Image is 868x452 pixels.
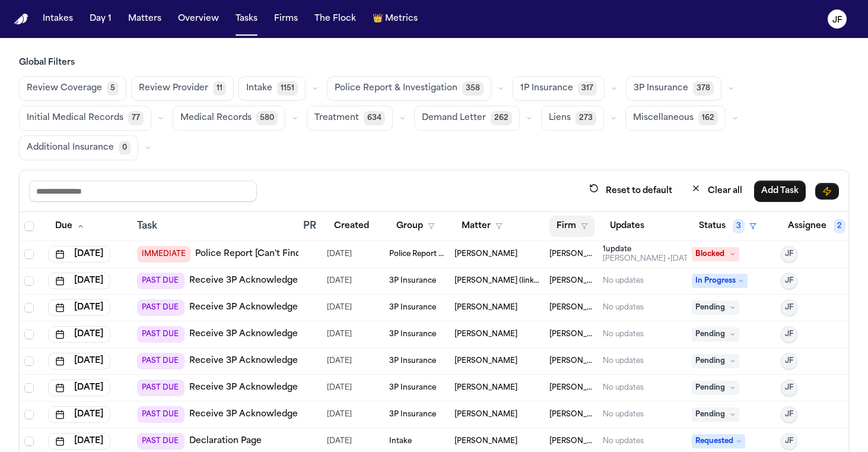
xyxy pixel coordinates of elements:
[269,8,303,30] button: Firms
[131,76,234,101] button: Review Provider11
[327,76,491,101] button: Police Report & Investigation358
[38,8,78,30] button: Intakes
[364,111,385,125] span: 634
[582,180,679,202] button: Reset to default
[128,111,144,125] span: 77
[231,8,262,30] button: Tasks
[27,112,123,124] span: Initial Medical Records
[107,81,119,96] span: 5
[119,141,131,155] span: 0
[180,112,252,124] span: Medical Records
[462,81,484,96] span: 358
[310,8,361,30] button: The Flock
[85,8,116,30] button: Day 1
[754,181,806,202] button: Add Task
[307,106,393,131] button: Treatment634
[277,81,298,96] span: 1151
[578,81,597,96] span: 317
[19,106,151,131] button: Initial Medical Records77
[27,142,114,154] span: Additional Insurance
[684,180,749,202] button: Clear all
[513,76,605,101] button: 1P Insurance317
[491,111,512,125] span: 262
[27,83,102,94] span: Review Coverage
[14,14,28,25] a: Home
[634,83,688,94] span: 3P Insurance
[520,83,573,94] span: 1P Insurance
[541,106,604,131] button: Liens273
[698,111,718,125] span: 162
[213,81,226,96] span: 11
[173,106,285,131] button: Medical Records580
[625,106,726,131] button: Miscellaneous162
[256,111,278,125] span: 580
[19,135,138,160] button: Additional Insurance0
[815,183,839,200] button: Immediate Task
[19,57,849,69] h3: Global Filters
[173,8,224,30] button: Overview
[549,112,571,124] span: Liens
[414,106,520,131] button: Demand Letter262
[246,83,272,94] span: Intake
[314,112,359,124] span: Treatment
[626,76,721,101] button: 3P Insurance378
[576,111,596,125] span: 273
[123,8,166,30] button: Matters
[368,8,422,30] button: crownMetrics
[14,14,28,25] img: Finch Logo
[239,76,306,101] button: Intake1151
[19,76,126,101] button: Review Coverage5
[422,112,486,124] span: Demand Letter
[139,83,208,94] span: Review Provider
[693,81,714,96] span: 378
[633,112,694,124] span: Miscellaneous
[335,83,457,94] span: Police Report & Investigation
